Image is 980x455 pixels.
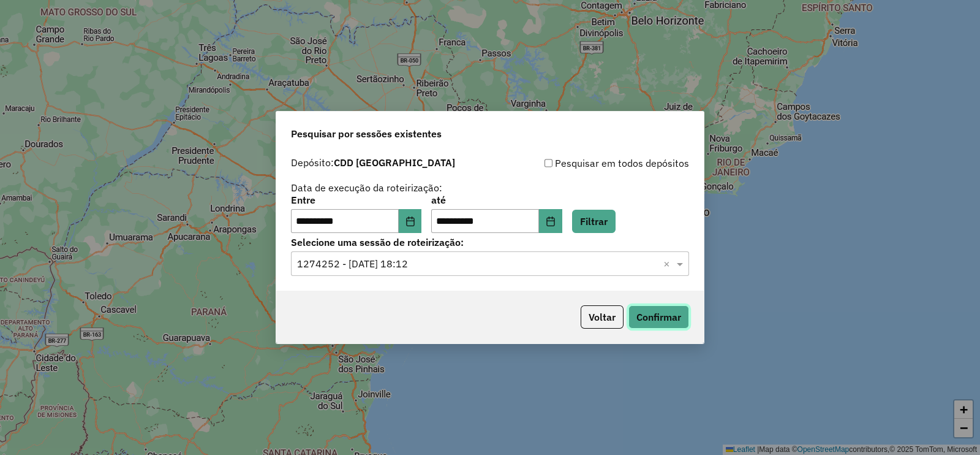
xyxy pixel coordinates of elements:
label: Entre [291,193,421,207]
button: Filtrar [572,210,616,233]
label: Selecione uma sessão de roteirização: [291,235,689,250]
button: Confirmar [628,305,689,329]
div: Pesquisar em todos depósitos [490,156,689,170]
label: Data de execução da roteirização: [291,180,442,195]
button: Voltar [581,305,624,329]
button: Choose Date [399,209,422,234]
label: até [431,193,562,207]
button: Choose Date [539,209,562,234]
strong: CDD [GEOGRAPHIC_DATA] [334,156,455,169]
span: Clear all [663,256,674,271]
span: Pesquisar por sessões existentes [291,126,442,141]
label: Depósito: [291,155,455,170]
